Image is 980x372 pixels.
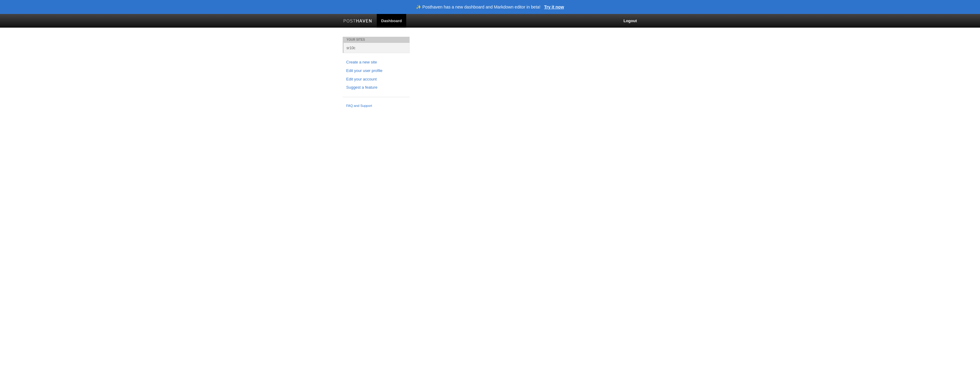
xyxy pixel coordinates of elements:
a: Suggest a feature [346,84,406,91]
a: Create a new site [346,59,406,66]
a: Try it now [544,5,564,9]
li: Your Sites [343,37,410,43]
a: Edit your user profile [346,68,406,74]
a: Logout [619,14,641,28]
a: FAQ and Support [346,103,406,109]
a: sr10c [344,43,410,53]
header: ✨ Posthaven has a new dashboard and Markdown editor in beta! [416,5,540,9]
img: Posthaven-bar [343,19,372,24]
a: Edit your account [346,76,406,83]
a: Dashboard [377,14,407,28]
